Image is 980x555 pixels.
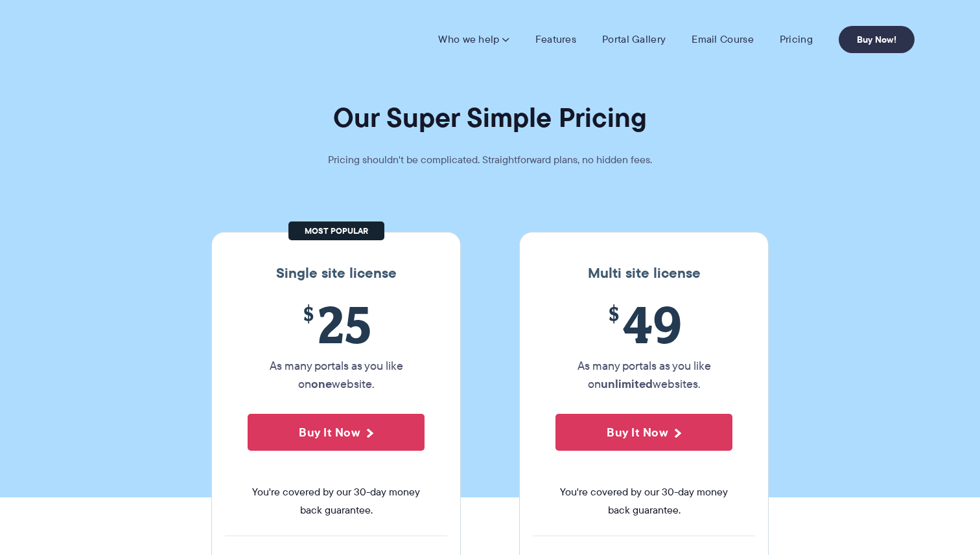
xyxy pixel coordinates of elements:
a: Features [535,33,576,46]
h3: Single site license [225,265,447,282]
span: You're covered by our 30-day money back guarantee. [555,483,732,519]
span: You're covered by our 30-day money back guarantee. [248,483,425,519]
button: Buy It Now [555,414,732,451]
p: As many portals as you like on websites. [555,357,732,393]
p: As many portals as you like on website. [248,357,425,393]
span: 49 [555,295,732,354]
strong: one [311,375,332,392]
a: Who we help [438,33,509,46]
button: Buy It Now [248,414,425,451]
a: Buy Now! [839,26,915,53]
a: Portal Gallery [602,33,666,46]
strong: unlimited [601,375,653,392]
h3: Multi site license [533,265,755,282]
span: 25 [248,295,425,354]
a: Email Course [692,33,754,46]
a: Pricing [780,33,813,46]
p: Pricing shouldn't be complicated. Straightforward plans, no hidden fees. [296,151,684,169]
